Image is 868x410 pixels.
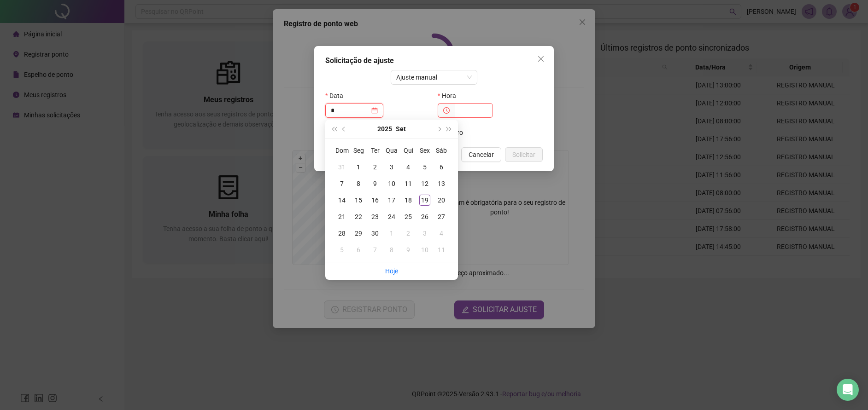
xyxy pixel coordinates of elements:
[350,159,367,175] td: 2025-09-01
[396,70,472,84] span: Ajuste manual
[403,162,414,173] div: 4
[461,147,501,162] button: Cancelar
[386,228,397,239] div: 1
[403,228,414,239] div: 2
[400,175,416,192] td: 2025-09-11
[438,88,462,103] label: Hora
[350,142,367,159] th: Seg
[336,162,347,173] div: 31
[353,244,364,255] div: 6
[367,242,383,258] td: 2025-10-07
[339,120,349,138] button: prev-year
[386,178,397,189] div: 10
[400,225,416,242] td: 2025-10-02
[383,242,400,258] td: 2025-10-08
[367,225,383,242] td: 2025-09-30
[403,195,414,206] div: 18
[436,211,447,222] div: 27
[419,195,430,206] div: 19
[383,142,400,159] th: Qua
[505,147,543,162] button: Solicitar
[367,192,383,208] td: 2025-09-16
[433,142,450,159] th: Sáb
[334,192,350,208] td: 2025-09-14
[436,178,447,189] div: 13
[400,208,416,225] td: 2025-09-25
[334,242,350,258] td: 2025-10-05
[534,52,548,66] button: Close
[403,178,414,189] div: 11
[325,88,349,103] label: Data
[334,225,350,242] td: 2025-09-28
[400,159,416,175] td: 2025-09-04
[386,244,397,255] div: 8
[400,242,416,258] td: 2025-10-09
[336,195,347,206] div: 14
[433,159,450,175] td: 2025-09-06
[336,228,347,239] div: 28
[336,178,347,189] div: 7
[369,228,381,239] div: 30
[469,150,494,160] span: Cancelar
[369,195,381,206] div: 16
[353,195,364,206] div: 15
[377,120,392,138] button: year panel
[433,242,450,258] td: 2025-10-11
[433,225,450,242] td: 2025-10-04
[367,159,383,175] td: 2025-09-02
[350,225,367,242] td: 2025-09-29
[433,208,450,225] td: 2025-09-27
[383,192,400,208] td: 2025-09-17
[383,175,400,192] td: 2025-09-10
[416,159,433,175] td: 2025-09-05
[433,175,450,192] td: 2025-09-13
[396,120,406,138] button: month panel
[419,211,430,222] div: 26
[416,192,433,208] td: 2025-09-19
[350,175,367,192] td: 2025-09-08
[325,55,543,66] div: Solicitação de ajuste
[444,120,454,138] button: super-next-year
[403,211,414,222] div: 25
[436,228,447,239] div: 4
[386,211,397,222] div: 24
[336,244,347,255] div: 5
[369,244,381,255] div: 7
[416,142,433,159] th: Sex
[419,228,430,239] div: 3
[369,162,381,173] div: 2
[367,208,383,225] td: 2025-09-23
[334,175,350,192] td: 2025-09-07
[416,242,433,258] td: 2025-10-10
[367,142,383,159] th: Ter
[334,142,350,159] th: Dom
[403,244,414,255] div: 9
[436,162,447,173] div: 6
[383,225,400,242] td: 2025-10-01
[350,208,367,225] td: 2025-09-22
[383,208,400,225] td: 2025-09-24
[400,192,416,208] td: 2025-09-18
[400,142,416,159] th: Qui
[537,55,545,63] span: close
[350,242,367,258] td: 2025-10-06
[419,162,430,173] div: 5
[386,162,397,173] div: 3
[837,379,859,401] div: Open Intercom Messenger
[416,175,433,192] td: 2025-09-12
[367,175,383,192] td: 2025-09-09
[443,107,450,114] span: clock-circle
[436,195,447,206] div: 20
[433,192,450,208] td: 2025-09-20
[350,192,367,208] td: 2025-09-15
[353,211,364,222] div: 22
[419,244,430,255] div: 10
[436,244,447,255] div: 11
[336,211,347,222] div: 21
[419,178,430,189] div: 12
[369,211,381,222] div: 23
[416,208,433,225] td: 2025-09-26
[383,159,400,175] td: 2025-09-03
[353,228,364,239] div: 29
[385,267,398,275] a: Hoje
